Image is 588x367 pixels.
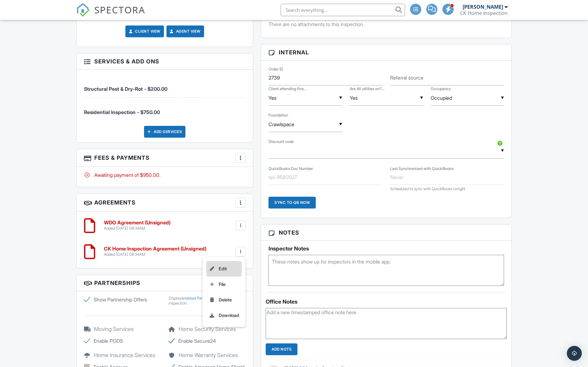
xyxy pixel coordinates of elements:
label: Client attending final walkthrough? [268,86,306,92]
div: Awaiting payment of $950.00. [84,172,245,178]
h3: Internal [261,44,511,61]
h3: Notes [261,225,511,241]
h3: Services & Add ons [77,53,253,70]
div: [PERSON_NAME] [463,4,503,10]
label: Last Synchronized with QuickBooks: [390,166,454,171]
span: Scheduled to sync with QuickBooks tonight [390,186,465,191]
label: Referral source [390,74,423,81]
div: CK Home Inspection [460,10,508,16]
div: Add Services [144,126,185,138]
a: Client View [128,28,161,34]
a: CK Home Inspection Agreement (Unsigned) Added [DATE] 08:34AM [104,246,206,257]
div: Sync to QB Now [268,197,316,209]
input: Add Note [266,343,297,355]
label: Occupancy [431,86,451,92]
a: SPECTORA [76,8,145,21]
li: Service: Structural Pest & Dry-Rot [84,74,245,98]
div: Added [DATE] 08:34AM [104,226,170,231]
h5: Home Warranty Services [169,352,246,358]
img: The Best Home Inspection Software - Spectora [76,3,90,17]
h5: Home Insurance Services [84,352,161,358]
h6: WDO Agreement (Unsigned) [104,220,170,226]
label: QuickBooks Doc Number [268,166,313,171]
h3: Agreements [77,194,253,212]
label: Enable PODS [84,337,161,345]
label: Discount code [268,139,294,145]
h3: Fees & Payments [77,149,253,167]
div: Open Intercom Messenger [567,346,582,361]
li: Service: Residential Inspection [84,98,245,121]
span: Residential Inspection - $750.00 [84,109,160,115]
label: Show Partnership Offers [84,296,161,303]
span: SPECTORA [94,3,145,16]
h5: Home Security Services [169,326,246,332]
label: Foundation [268,112,288,118]
h6: CK Home Inspection Agreement (Unsigned) [104,246,206,252]
label: Are All utilities on? (Gas, Water, Electric) [350,86,385,92]
div: Added [DATE] 08:34AM [104,252,206,257]
a: WDO Agreement (Unsigned) Added [DATE] 08:34AM [104,220,170,231]
div: Display for this inspection. [169,296,246,306]
a: Delete [206,292,242,308]
input: Search everything... [281,4,405,16]
div: Office Notes [266,299,507,305]
a: Download [206,308,242,323]
label: Enable Secure24 [169,337,246,345]
a: File [206,277,242,292]
a: Edit [206,261,242,277]
p: There are no attachments to this inspection. [268,21,504,28]
h5: Inspector Notes [268,245,504,252]
label: Order ID [268,66,283,72]
h3: Partnerships [77,275,253,291]
a: enabled Partnership Offers [182,296,228,300]
a: Agent View [169,28,201,34]
span: Structural Pest & Dry-Rot - $200.00 [84,86,167,92]
h5: Moving Services [84,326,161,332]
